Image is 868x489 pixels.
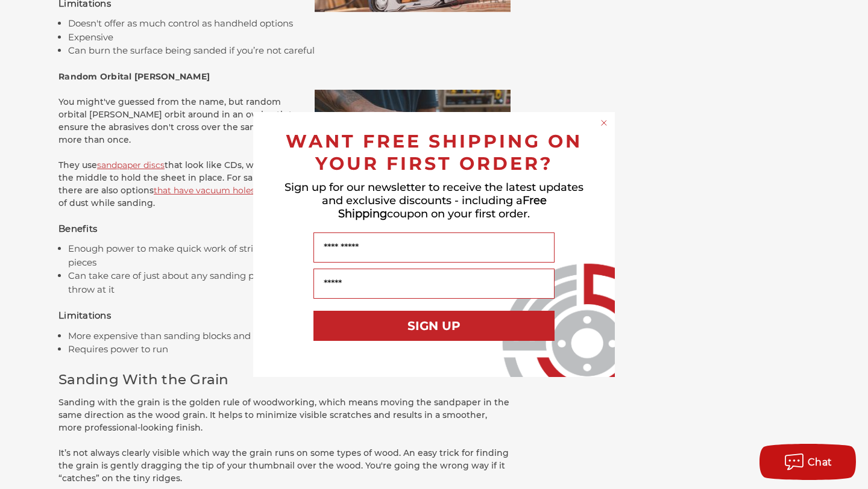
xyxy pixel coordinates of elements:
[598,117,610,129] button: Close dialog
[285,181,583,220] span: Sign up for our newsletter to receive the latest updates and exclusive discounts - including a co...
[759,444,856,480] button: Chat
[338,194,547,220] span: Free Shipping
[286,130,582,175] span: WANT FREE SHIPPING ON YOUR FIRST ORDER?
[808,456,832,468] span: Chat
[313,311,555,341] button: SIGN UP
